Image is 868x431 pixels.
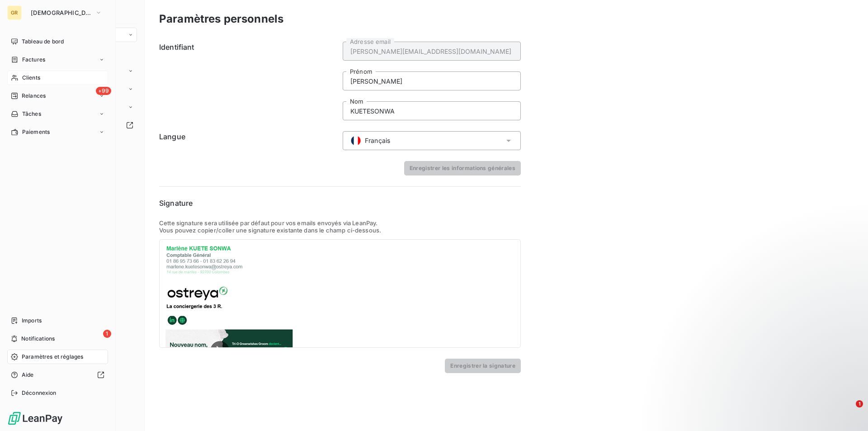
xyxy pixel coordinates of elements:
span: Factures [22,56,45,64]
span: Paiements [22,128,50,136]
div: GR [7,5,22,20]
span: +99 [96,87,111,95]
a: Aide [7,368,108,382]
input: placeholder [343,42,521,61]
span: Notifications [21,335,55,343]
span: Tableau de bord [22,38,64,46]
h6: Identifiant [159,42,337,120]
span: Paramètres et réglages [22,353,83,361]
span: 1 [103,330,111,338]
img: Logo LeanPay [7,411,63,426]
h6: Langue [159,131,337,150]
button: Enregistrer les informations générales [404,161,521,175]
button: Enregistrer la signature [445,359,521,373]
h6: Signature [159,198,521,208]
p: Cette signature sera utilisée par défaut pour vos emails envoyés via LeanPay. [159,219,521,227]
h3: Paramètres personnels [159,11,283,27]
span: 1 [856,400,863,407]
input: placeholder [343,101,521,120]
span: Aide [22,371,34,379]
span: Déconnexion [22,389,57,397]
iframe: Intercom live chat [837,400,859,422]
span: Imports [22,317,42,325]
input: placeholder [343,71,521,90]
span: Relances [22,92,46,100]
span: Français [365,136,390,145]
span: [DEMOGRAPHIC_DATA] [31,9,91,16]
span: Tâches [22,110,41,118]
span: Clients [22,74,40,82]
iframe: Intercom notifications message [687,343,868,407]
p: Vous pouvez copier/coller une signature existante dans le champ ci-dessous. [159,227,521,234]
